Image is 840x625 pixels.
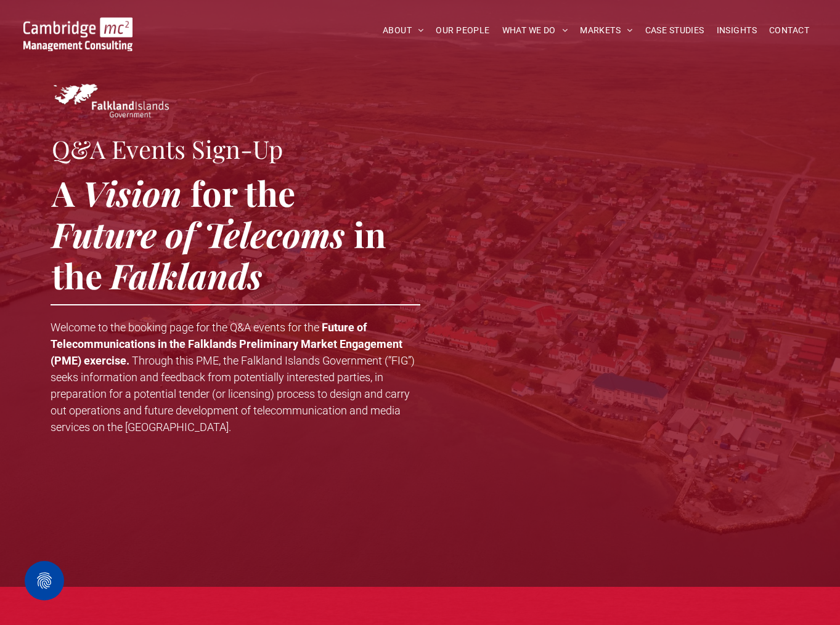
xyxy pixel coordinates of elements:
span: Welcome to the booking page for the Q&A events for the [51,321,319,334]
span: A [52,169,75,216]
a: OUR PEOPLE [430,21,495,40]
span: Q&A Events Sign-Up [52,132,283,165]
a: WHAT WE DO [496,21,574,40]
img: Go to Homepage [23,17,133,51]
span: the [52,252,102,298]
span: in [354,211,386,257]
span: for the [190,169,295,216]
span: Through this PME, [132,354,221,367]
a: ABOUT [377,21,430,40]
span: Falklands [110,252,263,298]
span: the Falkland Islands Government (“FIG”) seeks information and feedback from potentially intereste... [51,354,415,433]
a: CONTACT [763,21,815,40]
a: MARKETS [574,21,638,40]
strong: Future of Telecommunications in the Falklands Preliminary Market Engagement (PME) exercise. [51,321,402,367]
span: Future of Telecoms [52,211,345,257]
span: Vision [83,169,182,216]
a: CASE STUDIES [639,21,711,40]
a: INSIGHTS [711,21,763,40]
